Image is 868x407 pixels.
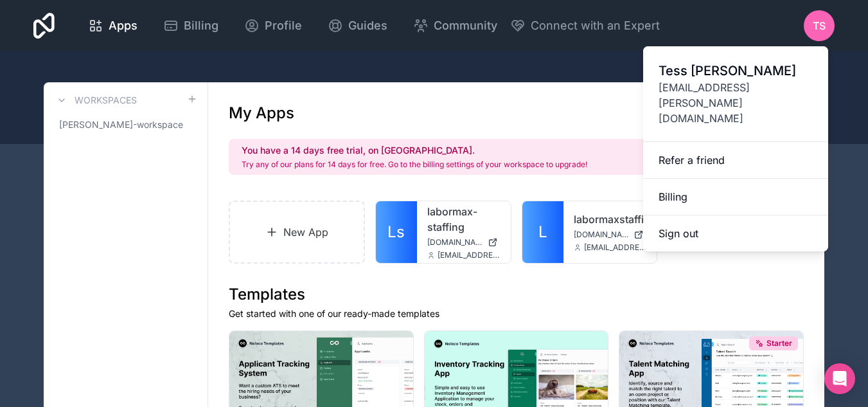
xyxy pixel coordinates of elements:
[659,80,813,126] span: [EMAIL_ADDRESS][PERSON_NAME][DOMAIN_NAME]
[427,237,483,248] span: [DOMAIN_NAME]
[387,222,405,242] span: Ls
[643,215,828,251] button: Sign out
[59,118,183,131] span: [PERSON_NAME]-workspace
[531,17,660,35] span: Connect with an Expert
[184,17,218,35] span: Billing
[54,113,197,136] a: [PERSON_NAME]-workspace
[403,12,508,40] a: Community
[265,17,302,35] span: Profile
[522,201,563,263] a: L
[376,201,417,263] a: Ls
[229,307,804,320] p: Get started with one of our ready-made templates
[574,212,647,227] a: labormaxstaffing
[584,242,647,253] span: [EMAIL_ADDRESS][PERSON_NAME][DOMAIN_NAME]
[153,12,229,40] a: Billing
[427,237,500,248] a: [DOMAIN_NAME]
[242,159,587,170] p: Try any of our plans for 14 days for free. Go to the billing settings of your workspace to upgrade!
[659,62,813,80] span: Tess [PERSON_NAME]
[317,12,398,40] a: Guides
[348,17,387,35] span: Guides
[109,17,137,35] span: Apps
[824,363,855,394] div: Open Intercom Messenger
[78,12,148,40] a: Apps
[813,18,826,33] span: TS
[538,222,547,242] span: L
[643,142,828,179] a: Refer a friend
[643,179,828,215] a: Billing
[574,230,647,240] a: [DOMAIN_NAME]
[75,94,137,107] h3: Workspaces
[574,230,629,240] span: [DOMAIN_NAME]
[438,250,500,260] span: [EMAIL_ADDRESS][PERSON_NAME][DOMAIN_NAME]
[229,201,365,264] a: New App
[229,284,804,305] h1: Templates
[234,12,312,40] a: Profile
[54,93,137,108] a: Workspaces
[242,144,587,157] h2: You have a 14 days free trial, on [GEOGRAPHIC_DATA].
[510,17,660,35] button: Connect with an Expert
[229,103,294,123] h1: My Apps
[766,338,792,348] span: Starter
[427,204,500,235] a: labormax-staffing
[434,17,497,35] span: Community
